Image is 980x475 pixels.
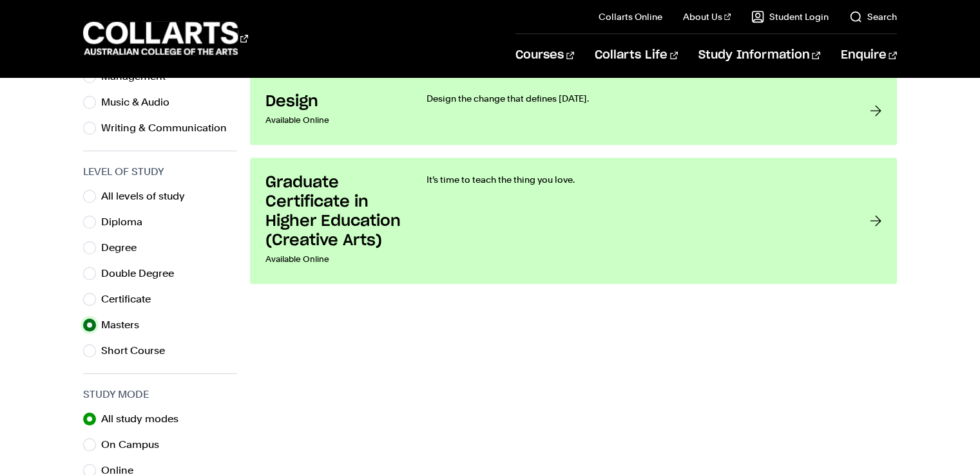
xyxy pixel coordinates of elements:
[265,111,401,129] p: Available Online
[83,164,237,180] h3: Level of Study
[250,77,896,145] a: Design Available Online Design the change that defines [DATE].
[101,316,149,334] label: Masters
[265,250,401,268] p: Available Online
[101,410,189,428] label: All study modes
[101,239,147,257] label: Degree
[595,34,678,77] a: Collarts Life
[841,34,897,77] a: Enquire
[599,10,662,23] a: Collarts Online
[101,213,153,231] label: Diploma
[101,93,180,111] label: Music & Audio
[250,158,896,284] a: Graduate Certificate in Higher Education (Creative Arts) Available Online It’s time to teach the ...
[101,187,195,205] label: All levels of study
[83,20,248,57] div: Go to homepage
[101,119,237,137] label: Writing & Communication
[101,290,161,308] label: Certificate
[427,92,843,105] p: Design the change that defines [DATE].
[849,10,897,23] a: Search
[698,34,820,77] a: Study Information
[515,34,574,77] a: Courses
[265,173,401,250] h3: Graduate Certificate in Higher Education (Creative Arts)
[751,10,829,23] a: Student Login
[83,387,237,402] h3: Study Mode
[101,342,175,360] label: Short Course
[683,10,731,23] a: About Us
[101,436,169,454] label: On Campus
[265,92,401,111] h3: Design
[101,265,184,283] label: Double Degree
[427,173,843,186] p: It’s time to teach the thing you love.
